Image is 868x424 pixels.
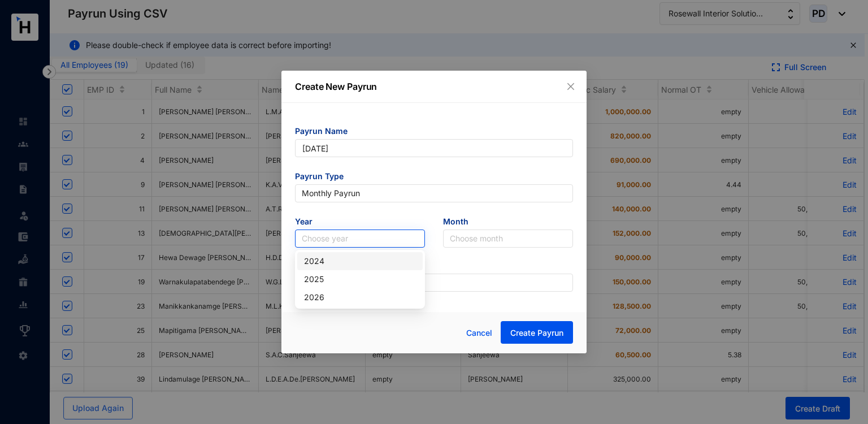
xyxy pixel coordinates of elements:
button: Cancel [458,322,501,344]
button: Close [565,80,577,93]
div: 2025 [304,273,416,285]
span: Payrun Type [295,171,573,184]
span: Payrun Name [295,126,573,139]
span: Create Payrun [510,327,563,339]
div: 2026 [297,288,423,306]
span: close [566,82,575,91]
p: Create New Payrun [295,80,573,93]
input: Eg: November Payrun [295,139,573,157]
input: Eg: Salary November [295,274,573,292]
div: 2024 [297,252,423,270]
span: Month [443,216,573,230]
button: Create Payrun [501,321,573,344]
div: 2025 [297,270,423,288]
div: 2024 [304,255,416,267]
span: Cancel [466,327,492,339]
span: Monthly Payrun [302,185,566,202]
span: Default Remark [295,260,573,274]
div: 2026 [304,291,416,304]
span: Year [295,216,425,230]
